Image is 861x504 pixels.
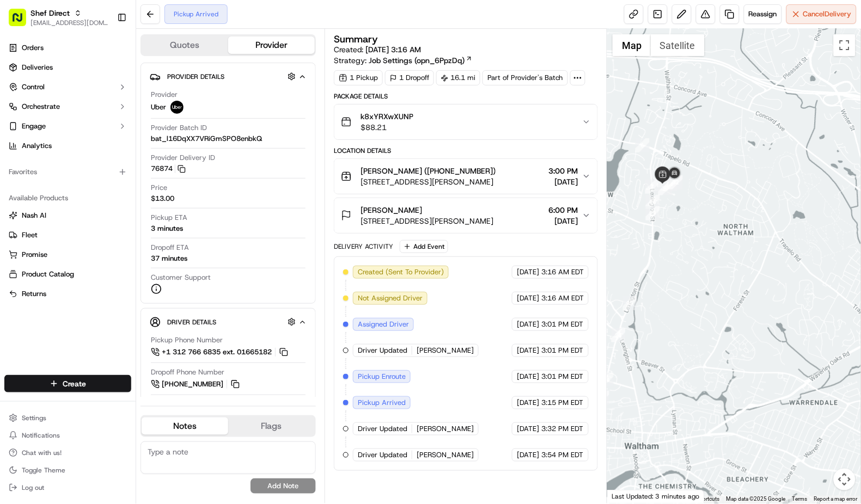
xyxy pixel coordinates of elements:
span: Provider Batch ID [151,123,207,133]
span: 3:00 PM [548,165,578,176]
span: Orders [22,43,44,53]
button: k8xYRXwXUNP$88.21 [334,105,597,139]
span: Settings [22,414,46,422]
button: Reassign [744,4,782,24]
span: [PHONE_NUMBER] [162,379,223,389]
button: Notes [142,417,228,435]
span: Map data ©2025 Google [726,496,786,502]
div: Strategy: [334,55,473,66]
span: Control [22,82,45,92]
span: Log out [22,483,44,492]
span: Provider Details [167,72,224,81]
a: Job Settings (opn_6PpzDq) [369,55,473,66]
span: [DATE] [548,216,578,226]
span: [DATE] [517,398,539,408]
span: Engage [22,121,46,131]
span: $88.21 [361,122,413,133]
span: 3:01 PM EDT [541,346,583,355]
div: Start new chat [37,104,179,115]
div: 15 [623,296,637,310]
button: [EMAIL_ADDRESS][DOMAIN_NAME] [30,19,108,27]
div: 28 [612,328,626,342]
a: 📗Knowledge Base [7,153,88,173]
div: 31 [663,177,677,191]
button: 76874 [151,164,186,174]
button: Chat with us! [4,445,131,460]
span: [PERSON_NAME] [417,450,474,460]
div: 6 [636,138,650,152]
button: [PERSON_NAME][STREET_ADDRESS][PERSON_NAME]6:00 PM[DATE] [334,198,597,233]
div: Delivery Activity [334,242,393,251]
a: Returns [9,289,127,299]
span: Dropoff Phone Number [151,367,224,377]
span: Created (Sent To Provider) [358,267,444,277]
div: 1 Pickup [334,70,383,85]
div: We're available if you need us! [37,115,138,124]
button: Provider [228,36,315,54]
span: $13.00 [151,194,174,204]
span: Pylon [108,185,132,193]
span: [DATE] [517,267,539,277]
span: API Documentation [103,158,175,169]
span: Returns [22,289,46,299]
span: Provider Delivery ID [151,153,215,163]
a: Fleet [9,230,127,240]
span: +1 312 766 6835 ext. 01665182 [162,347,272,357]
button: Log out [4,480,131,495]
button: Toggle Theme [4,463,131,478]
span: Reassign [749,9,777,19]
span: Product Catalog [22,269,74,279]
button: Add Event [400,240,448,253]
span: [DATE] [517,372,539,382]
img: 1736555255976-a54dd68f-1ca7-489b-9aae-adbdc363a1c4 [11,104,30,124]
span: Created: [334,44,421,55]
span: [DATE] 3:16 AM [365,45,421,54]
a: Terms (opens in new tab) [792,496,808,502]
button: Start new chat [185,107,198,120]
a: Deliveries [4,59,131,76]
span: [STREET_ADDRESS][PERSON_NAME] [361,176,496,187]
button: Shef Direct [30,8,70,19]
a: Report a map error [814,496,858,502]
span: Driver Details [167,318,216,327]
div: Location Details [334,146,598,155]
span: Job Settings (opn_6PpzDq) [369,55,465,66]
a: +1 312 766 6835 ext. 01665182 [151,346,290,358]
div: 32 [669,175,683,189]
button: Driver Details [150,313,307,331]
button: Orchestrate [4,98,131,115]
span: Orchestrate [22,102,60,112]
span: [DATE] [548,176,578,187]
span: k8xYRXwXUNP [361,111,413,122]
span: Provider [151,90,178,100]
button: [PHONE_NUMBER] [151,378,241,390]
span: Toggle Theme [22,466,65,475]
div: 💻 [92,159,101,168]
span: [STREET_ADDRESS][PERSON_NAME] [361,216,493,226]
button: Nash AI [4,207,131,224]
button: Engage [4,118,131,135]
span: 3:01 PM EDT [541,319,583,329]
button: Control [4,78,131,96]
a: 💻API Documentation [88,153,179,173]
button: Shef Direct[EMAIL_ADDRESS][DOMAIN_NAME] [4,4,113,30]
span: Fleet [22,230,38,240]
img: Google [610,489,646,503]
span: 6:00 PM [548,205,578,216]
div: 1 Dropoff [385,70,434,85]
span: [DATE] [517,319,539,329]
button: Promise [4,246,131,263]
span: Promise [22,250,47,260]
a: Orders [4,39,131,57]
div: 📗 [11,159,20,168]
span: [PERSON_NAME] [417,424,474,434]
button: Show street map [613,34,651,56]
a: Product Catalog [9,269,127,279]
button: [PERSON_NAME] ([PHONE_NUMBER])[STREET_ADDRESS][PERSON_NAME]3:00 PM[DATE] [334,159,597,194]
button: Settings [4,410,131,426]
span: Deliveries [22,63,53,72]
span: Not Assigned Driver [358,293,423,303]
